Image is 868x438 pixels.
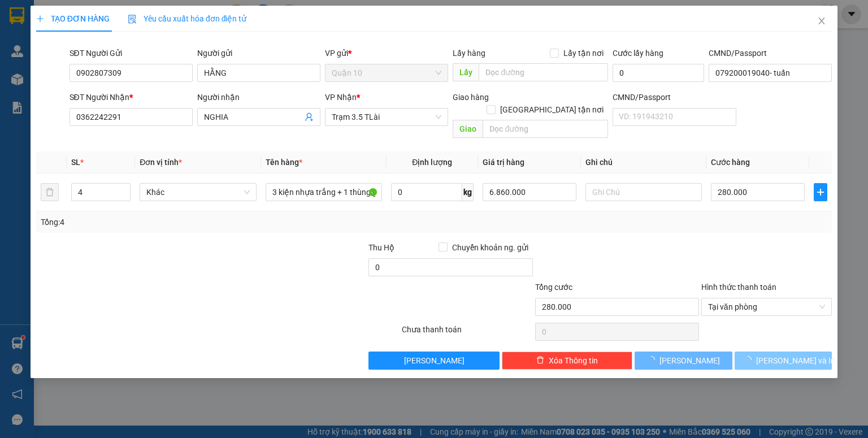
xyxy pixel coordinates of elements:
img: icon [128,15,137,24]
span: Lấy tận nơi [559,47,608,59]
button: Close [806,6,837,37]
span: Trạm 3.5 TLài [332,109,441,125]
span: Đơn vị tính [140,158,182,167]
span: delete [536,356,544,365]
span: [PERSON_NAME] [659,354,720,367]
input: 0 [483,183,576,201]
span: [PERSON_NAME] và In [756,354,835,367]
span: Giao [453,120,483,138]
button: [PERSON_NAME] [635,352,732,370]
span: TẠO ĐƠN HÀNG [36,14,110,23]
button: plus [814,183,827,201]
span: Tên hàng [266,158,302,167]
span: close [817,16,826,25]
span: Thu Hộ [368,243,394,252]
span: Giao hàng [453,93,489,102]
div: Tổng: 4 [41,216,336,228]
span: loading [744,356,756,364]
div: Người nhận [197,91,320,103]
span: Cước hàng [711,158,750,167]
span: Tại văn phòng [708,298,825,315]
span: Lấy [453,63,479,81]
label: Hình thức thanh toán [701,283,776,292]
span: plus [36,15,44,23]
button: [PERSON_NAME] và In [735,352,832,370]
input: Dọc đường [479,63,608,81]
span: Yêu cầu xuất hóa đơn điện tử [128,14,247,23]
button: delete [41,183,59,201]
span: VP Nhận [325,93,357,102]
button: deleteXóa Thông tin [502,352,632,370]
div: CMND/Passport [709,47,832,59]
span: [GEOGRAPHIC_DATA] tận nơi [496,103,608,116]
span: Lấy hàng [453,49,485,58]
div: CMND/Passport [613,91,736,103]
span: Giá trị hàng [483,158,524,167]
label: Cước lấy hàng [613,49,663,58]
div: VP gửi [325,47,448,59]
input: VD: Bàn, Ghế [266,183,382,201]
div: Người gửi [197,47,320,59]
span: SL [71,158,80,167]
div: SĐT Người Nhận [70,91,193,103]
span: Quận 10 [332,64,441,81]
input: Cước lấy hàng [613,64,704,82]
button: [PERSON_NAME] [368,352,499,370]
span: Tổng cước [535,283,572,292]
th: Ghi chú [581,151,706,174]
span: kg [462,183,474,201]
div: Chưa thanh toán [401,323,533,343]
span: Khác [146,184,249,201]
span: plus [814,188,827,197]
span: user-add [305,112,314,122]
div: SĐT Người Gửi [70,47,193,59]
span: Định lượng [412,158,452,167]
span: loading [647,356,659,364]
span: Xóa Thông tin [549,354,598,367]
span: Chuyển khoản ng. gửi [448,241,533,254]
input: Dọc đường [483,120,608,138]
span: [PERSON_NAME] [404,354,465,367]
input: Ghi Chú [585,183,702,201]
